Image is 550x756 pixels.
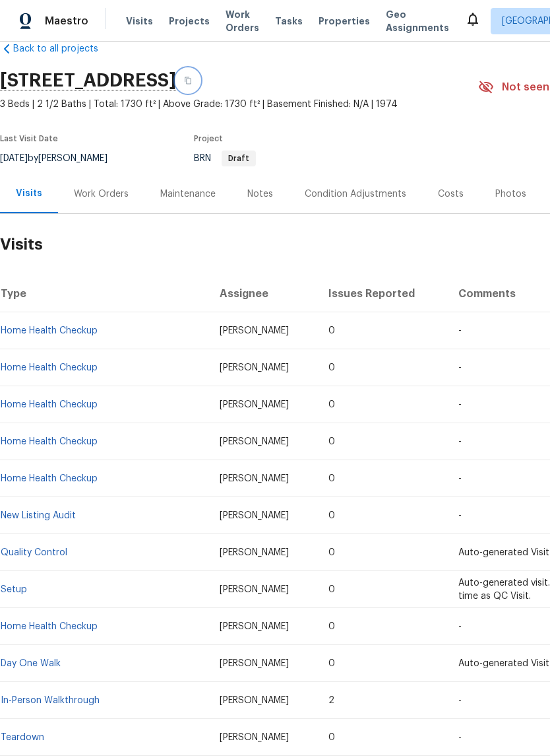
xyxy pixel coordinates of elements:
[194,154,256,163] span: BRN
[220,400,289,409] span: [PERSON_NAME]
[458,326,462,335] span: -
[220,511,289,520] span: [PERSON_NAME]
[458,474,462,483] span: -
[45,15,88,28] span: Maestro
[1,696,100,705] a: In-Person Walkthrough
[458,437,462,446] span: -
[458,659,549,668] span: Auto-generated Visit
[328,548,335,557] span: 0
[1,326,98,335] a: Home Health Checkup
[328,585,335,594] span: 0
[1,548,67,557] a: Quality Control
[220,733,289,742] span: [PERSON_NAME]
[328,659,335,668] span: 0
[328,363,335,372] span: 0
[319,15,370,28] span: Properties
[1,733,44,742] a: Teardown
[328,474,335,483] span: 0
[194,135,223,143] span: Project
[220,474,289,483] span: [PERSON_NAME]
[1,511,76,520] a: New Listing Audit
[328,733,335,742] span: 0
[126,15,153,28] span: Visits
[223,155,255,162] span: Draft
[1,622,98,631] a: Home Health Checkup
[1,585,27,594] a: Setup
[495,188,526,201] div: Photos
[458,400,462,409] span: -
[16,187,42,200] div: Visits
[74,188,129,201] div: Work Orders
[220,363,289,372] span: [PERSON_NAME]
[1,659,61,668] a: Day One Walk
[1,437,98,446] a: Home Health Checkup
[220,622,289,631] span: [PERSON_NAME]
[247,188,273,201] div: Notes
[1,474,98,483] a: Home Health Checkup
[176,69,200,92] button: Copy Address
[220,548,289,557] span: [PERSON_NAME]
[1,363,98,372] a: Home Health Checkup
[458,696,462,705] span: -
[220,585,289,594] span: [PERSON_NAME]
[318,275,448,312] th: Issues Reported
[209,275,318,312] th: Assignee
[328,326,335,335] span: 0
[226,8,259,34] span: Work Orders
[275,17,303,26] span: Tasks
[169,15,210,28] span: Projects
[458,622,462,631] span: -
[220,326,289,335] span: [PERSON_NAME]
[438,188,464,201] div: Costs
[160,188,216,201] div: Maintenance
[328,696,334,705] span: 2
[220,696,289,705] span: [PERSON_NAME]
[458,548,549,557] span: Auto-generated Visit
[386,8,449,34] span: Geo Assignments
[458,363,462,372] span: -
[220,437,289,446] span: [PERSON_NAME]
[458,511,462,520] span: -
[328,622,335,631] span: 0
[305,188,406,201] div: Condition Adjustments
[220,659,289,668] span: [PERSON_NAME]
[328,400,335,409] span: 0
[328,437,335,446] span: 0
[1,400,98,409] a: Home Health Checkup
[328,511,335,520] span: 0
[458,733,462,742] span: -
